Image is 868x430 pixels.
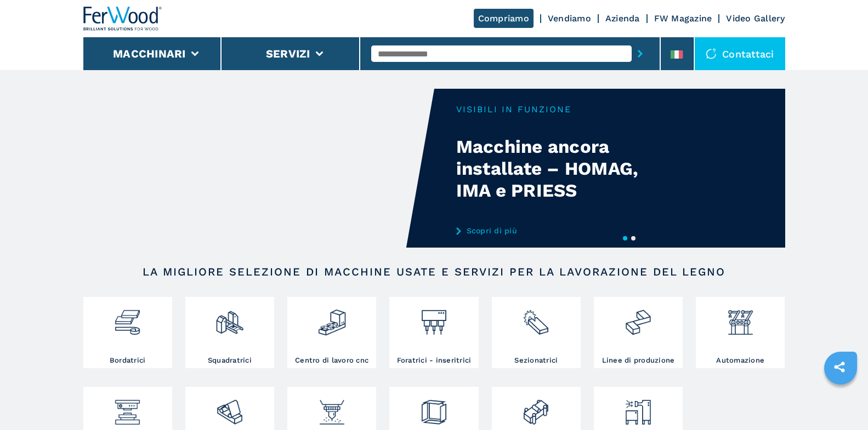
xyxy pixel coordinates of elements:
a: Vendiamo [548,13,591,24]
a: Linee di produzione [594,297,683,368]
button: 2 [631,236,636,240]
img: foratrici_inseritrici_2.png [419,300,449,337]
a: sharethis [826,353,853,381]
img: Ferwood [83,7,162,31]
h3: Centro di lavoro cnc [295,356,368,365]
img: levigatrici_2.png [215,389,244,427]
h3: Bordatrici [110,356,146,365]
h2: LA MIGLIORE SELEZIONE DI MACCHINE USATE E SERVIZI PER LA LAVORAZIONE DEL LEGNO [118,265,750,278]
a: Squadratrici [185,297,274,368]
a: FW Magazine [654,13,712,24]
a: Video Gallery [726,13,785,24]
a: Scopri di più [456,226,671,235]
img: linee_di_produzione_2.png [623,300,653,337]
button: submit-button [632,41,649,66]
h3: Squadratrici [208,356,252,365]
h3: Linee di produzione [602,356,675,365]
h3: Sezionatrici [514,356,558,365]
div: Contattaci [695,37,785,70]
video: Your browser does not support the video tag. [83,89,434,248]
img: lavorazione_porte_finestre_2.png [521,389,551,427]
img: aspirazione_1.png [623,389,653,427]
img: automazione.png [726,300,755,337]
button: Servizi [266,47,310,60]
img: centro_di_lavoro_cnc_2.png [317,300,347,337]
a: Compriamo [474,9,534,28]
h3: Foratrici - inseritrici [397,356,472,365]
img: verniciatura_1.png [317,389,347,427]
img: squadratrici_2.png [215,300,244,337]
a: Sezionatrici [492,297,581,368]
img: montaggio_imballaggio_2.png [419,389,449,427]
img: bordatrici_1.png [113,300,142,337]
img: pressa-strettoia.png [113,389,142,427]
button: Macchinari [113,47,186,60]
h3: Automazione [716,356,764,365]
img: Contattaci [706,48,717,59]
a: Centro di lavoro cnc [287,297,376,368]
a: Azienda [605,13,640,24]
a: Automazione [696,297,785,368]
img: sezionatrici_2.png [521,300,551,337]
a: Foratrici - inseritrici [389,297,478,368]
button: 1 [623,236,627,240]
a: Bordatrici [83,297,172,368]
